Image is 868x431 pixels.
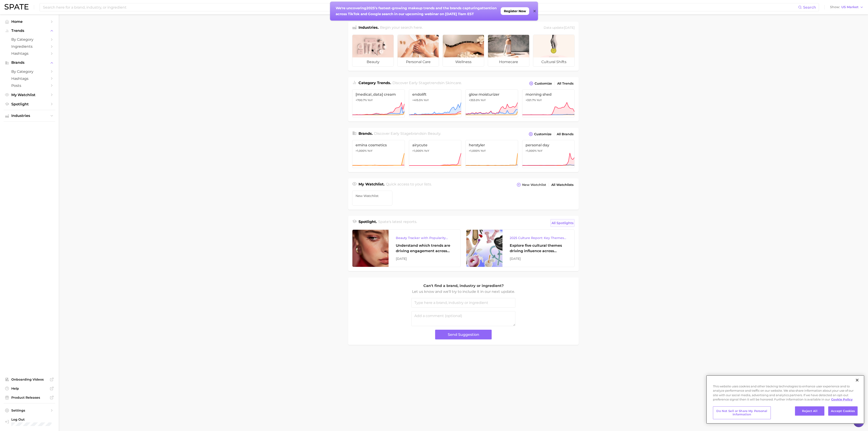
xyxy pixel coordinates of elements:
a: Posts [4,82,55,89]
span: All Brands [557,132,573,136]
input: Search here for a brand, industry, or ingredient [42,3,798,11]
span: Settings [11,408,47,412]
a: beauty [352,35,394,67]
img: SPATE [5,4,28,9]
a: Hashtags [4,50,55,57]
span: All Watchlists [551,183,573,187]
span: All Trends [557,82,573,85]
span: Discover Early Stage trends in . [392,81,462,85]
h2: Begin your search here. [380,25,423,31]
a: [MEDICAL_DATA] cream+700.7% YoY [352,89,405,117]
span: morning shed [526,92,571,97]
span: skincare [446,81,461,85]
a: My Watchlist [4,91,55,98]
span: YoY [367,149,373,153]
div: Understand which trends are driving engagement across platforms in the skin, hair, makeup, and fr... [396,243,453,254]
a: airycute>1,000% YoY [409,140,462,168]
a: Help [4,385,55,392]
span: >1,000% [526,149,537,152]
span: Industries [11,114,47,118]
span: herstyler [469,143,515,147]
span: YoY [481,149,486,153]
a: wellness [443,35,484,67]
a: Hashtags [4,75,55,82]
a: morning shed+321.7% YoY [522,89,575,117]
a: herstyler>1,000% YoY [465,140,518,168]
span: My Watchlist [11,93,47,97]
a: emina cosmetics>1,000% YoY [352,140,405,168]
h1: Industries. [359,25,379,31]
a: New Watchlist [352,191,392,206]
span: beauty [352,57,394,66]
a: All Watchlists [550,182,575,188]
button: Do Not Sell or Share My Personal Information, Opens the preference center dialog [713,406,771,419]
a: Ingredients [4,43,55,50]
span: Help [11,386,47,391]
span: Onboarding Videos [11,377,47,381]
span: >1,000% [469,149,480,152]
span: Home [11,19,47,24]
h1: My Watchlist. [359,182,384,188]
p: Let us know and we’ll try to include it in our next update. [411,289,515,295]
a: Beauty Tracker with Popularity IndexUnderstand which trends are driving engagement across platfor... [352,230,461,267]
button: New Watchlist [516,182,547,188]
div: Privacy [706,375,864,424]
span: Log Out [11,417,63,422]
span: +415.5% [412,98,423,102]
a: personal care [397,35,439,67]
span: New Watchlist [356,194,389,198]
span: +353.0% [469,98,480,102]
span: personal day [526,143,571,147]
div: Beauty Tracker with Popularity Index [396,235,453,241]
h2: Spate's latest reports. [378,219,417,227]
a: cultural shifts [533,35,575,67]
a: glow moisturizer+353.0% YoY [465,89,518,117]
div: Data update: [DATE] [544,25,575,31]
span: YoY [537,98,542,102]
span: endolift [412,92,458,97]
span: Search [803,5,816,9]
a: endolift+415.5% YoY [409,89,462,117]
a: Settings [4,407,55,414]
span: YoY [368,98,373,102]
button: Send Suggestion [435,330,492,339]
div: [DATE] [396,256,453,261]
div: This website uses cookies and other tracking technologies to enhance user experience and to analy... [706,384,864,404]
span: cultural shifts [533,57,574,66]
a: More information about your privacy, opens in a new tab [831,398,853,401]
button: Brands [4,59,55,66]
span: emina cosmetics [356,143,401,147]
span: [MEDICAL_DATA] cream [356,92,401,97]
span: Customize [534,132,552,136]
span: +321.7% [526,98,536,102]
span: homecare [488,57,529,66]
span: Customize [535,82,552,85]
span: Discover Early Stage brands in . [374,131,441,136]
button: Accept Cookies [828,406,858,416]
h2: Quick access to your lists. [386,182,432,188]
a: All Brands [556,131,575,137]
button: Customize [528,131,553,137]
span: Hashtags [11,51,47,56]
a: by Category [4,68,55,75]
span: +700.7% [356,98,367,102]
input: Type here a brand, industry or ingredient [411,298,515,308]
button: Trends [4,27,55,34]
a: All Trends [556,81,575,87]
span: YoY [481,98,486,102]
div: [DATE] [510,256,567,261]
span: >1,000% [412,149,423,152]
p: Can't find a brand, industry or ingredient? [411,283,515,289]
span: wellness [443,57,484,66]
div: 2025 Culture Report: Key Themes That Are Shaping Consumer Demand [510,235,567,241]
button: Customize [528,80,553,87]
span: Brands [11,61,47,65]
button: ShowUS Market [829,4,865,10]
span: Category Trends . [359,81,391,85]
div: Cookie banner [706,375,864,424]
a: personal day>1,000% YoY [522,140,575,168]
div: Explore five cultural themes driving influence across beauty, food, and pop culture. [510,243,567,254]
button: Reject All [795,406,824,416]
a: All Spotlights [550,219,575,227]
a: homecare [488,35,529,67]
